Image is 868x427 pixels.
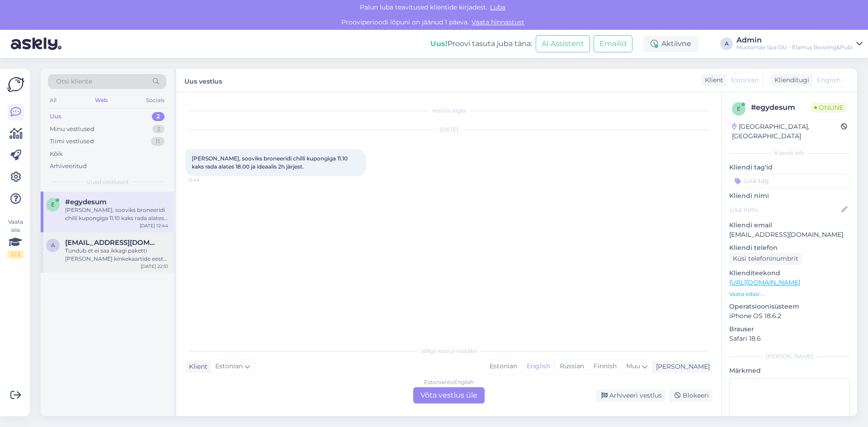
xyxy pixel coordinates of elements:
[701,75,723,85] div: Klient
[729,278,800,286] a: [URL][DOMAIN_NAME]
[729,268,850,278] p: Klienditeekond
[56,77,92,86] span: Otsi kliente
[185,347,712,355] div: Valige keel ja vastake
[184,74,222,86] label: Uus vestlus
[730,205,840,215] input: Lisa nimi
[7,218,24,258] div: Vaata siia
[93,94,109,106] div: Web
[185,126,712,134] div: [DATE]
[185,107,712,115] div: Vestlus algas
[771,75,809,85] div: Klienditugi
[7,76,24,93] img: Askly Logo
[729,174,850,188] input: Lisa tag
[7,250,24,258] div: 2 / 3
[729,302,850,311] p: Operatsioonisüsteem
[626,362,640,370] span: Muu
[736,37,863,51] a: AdminMustamäe Spa OÜ - Elamus Bowling&Pubi
[729,163,850,172] p: Kliendi tag'id
[731,75,759,85] span: Estonian
[536,35,590,52] button: AI Assistent
[729,149,850,157] div: Kliendi info
[729,334,850,343] p: Safari 18.6
[50,150,63,159] div: Kõik
[65,198,107,206] span: #egydesum
[736,37,853,44] div: Admin
[413,387,485,404] div: Võta vestlus üle
[51,201,55,208] span: e
[151,137,165,146] div: 11
[729,366,850,375] p: Märkmed
[65,239,159,247] span: andraisakar@gmail.com
[140,222,168,229] div: [DATE] 12:44
[555,360,589,373] div: Russian
[192,155,349,170] span: [PERSON_NAME], sooviks broneeridi chilli kupongiga 11.10 kaks rada alates 18.00 ja ideaalis 2h jä...
[487,3,508,11] span: Luba
[65,247,168,263] div: Tundub et ei saa ikkagi paketti [PERSON_NAME] kinkekaartide eest kui toitlustuse peab ette maksma...
[430,38,532,49] div: Proovi tasuta juba täna:
[48,94,58,106] div: All
[589,360,621,373] div: Finnish
[215,361,243,371] span: Estonian
[729,243,850,253] p: Kliendi telefon
[811,103,847,113] span: Online
[50,162,87,171] div: Arhiveeritud
[729,352,850,361] div: [PERSON_NAME]
[51,242,55,249] span: a
[424,378,474,386] div: Estonian to English
[485,360,522,373] div: Estonian
[643,36,698,52] div: Aktiivne
[50,125,94,134] div: Minu vestlused
[50,137,94,146] div: Tiimi vestlused
[188,177,222,183] span: 12:44
[737,105,741,112] span: e
[86,178,128,186] span: Uued vestlused
[817,75,840,85] span: English
[720,38,733,50] div: A
[732,122,841,141] div: [GEOGRAPHIC_DATA], [GEOGRAPHIC_DATA]
[596,389,665,402] div: Arhiveeri vestlus
[729,191,850,201] p: Kliendi nimi
[594,35,632,52] button: Emailid
[141,263,168,270] div: [DATE] 22:51
[729,230,850,239] p: [EMAIL_ADDRESS][DOMAIN_NAME]
[185,362,208,371] div: Klient
[729,311,850,321] p: iPhone OS 18.6.2
[430,39,448,48] b: Uus!
[729,253,802,265] div: Küsi telefoninumbrit
[50,112,61,121] div: Uus
[469,18,527,26] a: Vaata hinnastust
[729,221,850,230] p: Kliendi email
[522,360,555,373] div: English
[152,112,165,121] div: 2
[144,94,166,106] div: Socials
[736,44,853,51] div: Mustamäe Spa OÜ - Elamus Bowling&Pubi
[65,206,168,222] div: [PERSON_NAME], sooviks broneeridi chilli kupongiga 11.10 kaks rada alates 18.00 ja ideaalis 2h jä...
[751,102,811,113] div: # egydesum
[729,290,850,298] p: Vaata edasi ...
[652,362,710,371] div: [PERSON_NAME]
[669,389,712,402] div: Blokeeri
[152,125,165,134] div: 3
[729,324,850,334] p: Brauser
